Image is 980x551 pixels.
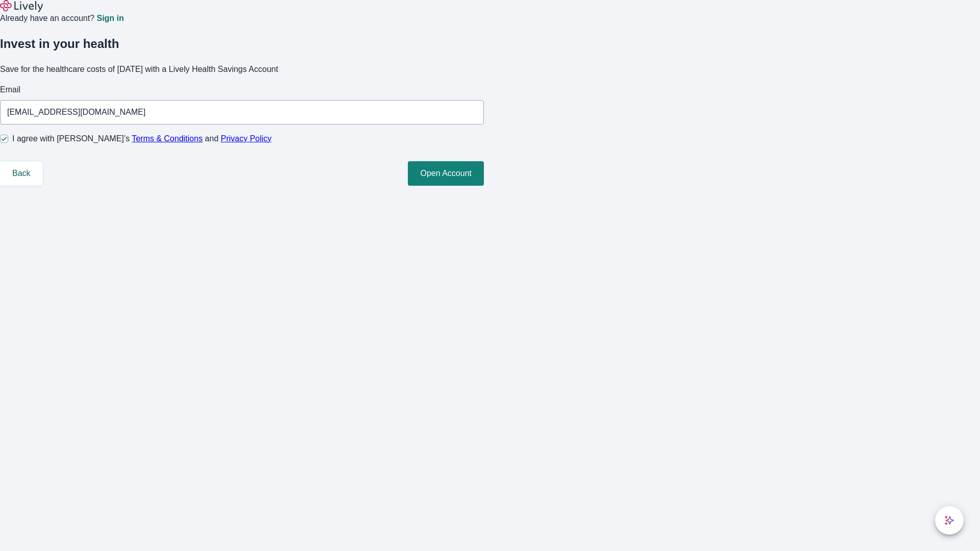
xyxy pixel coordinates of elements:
a: Privacy Policy [221,134,272,143]
span: I agree with [PERSON_NAME]’s and [12,133,272,145]
svg: Lively AI Assistant [944,515,954,525]
a: Sign in [96,14,124,22]
button: chat [935,506,964,535]
a: Terms & Conditions [132,134,203,143]
button: Open Account [408,161,484,186]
